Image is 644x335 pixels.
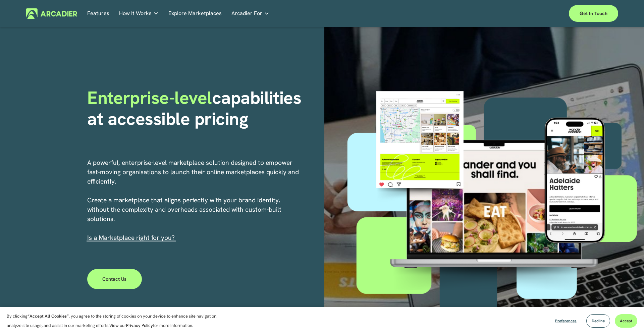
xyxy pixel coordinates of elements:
[89,233,175,242] a: s a Marketplace right for you?
[610,303,644,335] iframe: Chat Widget
[126,323,153,328] a: Privacy Policy
[87,86,306,130] strong: capabilities at accessible pricing
[119,9,152,18] span: How It Works
[87,158,300,243] p: A powerful, enterprise-level marketplace solution designed to empower fast-moving organisations t...
[119,8,159,19] a: folder dropdown
[592,318,605,324] span: Decline
[555,318,577,324] span: Preferences
[569,5,618,22] a: Get in touch
[550,314,582,328] button: Preferences
[7,312,225,330] p: By clicking , you agree to the storing of cookies on your device to enhance site navigation, anal...
[28,313,69,319] strong: “Accept All Cookies”
[87,233,175,242] span: I
[231,8,269,19] a: folder dropdown
[87,86,212,109] span: Enterprise-level
[26,8,77,19] img: Arcadier
[231,9,262,18] span: Arcadier For
[168,8,222,19] a: Explore Marketplaces
[87,8,109,19] a: Features
[87,269,142,289] a: Contact Us
[586,314,610,328] button: Decline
